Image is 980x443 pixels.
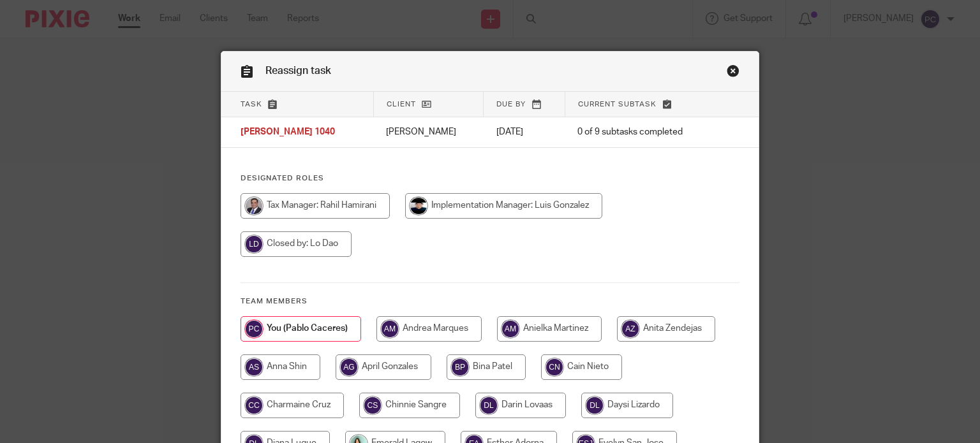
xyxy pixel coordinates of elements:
h4: Team members [241,296,740,307]
span: [PERSON_NAME] 1040 [241,128,335,137]
span: Reassign task [265,66,331,76]
h4: Designated Roles [241,173,740,184]
a: Close this dialog window [727,64,739,82]
span: Due by [496,101,526,108]
span: Client [387,101,416,108]
p: [PERSON_NAME] [386,126,470,138]
p: [DATE] [496,126,552,138]
td: 0 of 9 subtasks completed [565,117,715,148]
span: Task [241,101,262,108]
span: Current subtask [578,101,657,108]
